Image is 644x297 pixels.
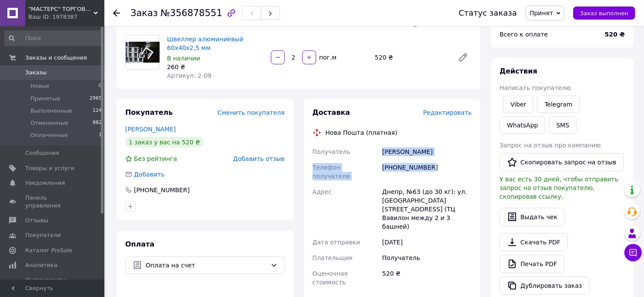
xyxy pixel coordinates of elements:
[380,250,474,266] div: Получатель
[313,108,350,117] span: Доставка
[99,131,102,139] span: 1
[530,10,553,17] span: Принят
[233,155,284,162] span: Добавить отзыв
[90,95,102,103] span: 2965
[28,5,93,13] span: "МАСТЕРС" ТОРГОВО-ПРОИЗВОДСТВЕННАЯ КОМПАНИЯ
[317,53,337,62] div: пог.м
[313,148,350,155] span: Получатель
[380,144,474,160] div: [PERSON_NAME]
[25,149,59,157] span: Сообщения
[134,171,164,178] span: Добавить
[313,270,348,286] span: Оценочная стоимость
[125,240,154,248] span: Оплата
[500,153,624,171] button: Скопировать запрос на отзыв
[99,82,102,90] span: 0
[160,8,222,18] span: №356878551
[500,31,548,38] span: Всего к оплате
[25,179,65,187] span: Уведомления
[134,155,177,162] span: Без рейтинга
[93,107,102,115] span: 124
[380,184,474,234] div: Днепр, №63 (до 30 кг): ул. [GEOGRAPHIC_DATA][STREET_ADDRESS] (ТЦ Вавилон между 2 и 3 башней)
[25,194,80,210] span: Панель управления
[113,9,120,17] div: Вернуться назад
[125,108,173,117] span: Покупатель
[125,126,176,133] a: [PERSON_NAME]
[126,42,160,63] img: Швеллер алюминиевый 60х40х2,5 мм
[500,176,618,200] span: У вас есть 30 дней, чтобы отправить запрос на отзыв покупателю, скопировав ссылку.
[30,131,68,139] span: Оплаченные
[25,247,72,254] span: Каталог ProSale
[133,186,190,194] div: [PHONE_NUMBER]
[25,231,61,239] span: Покупатели
[500,233,568,251] a: Скачать PDF
[624,244,642,261] button: Чат с покупателем
[30,119,68,127] span: Отмененные
[500,255,564,273] a: Печать PDF
[580,10,628,17] span: Заказ выполнен
[130,8,158,18] span: Заказ
[500,142,601,149] span: Запрос на отзыв про компанию
[313,188,332,195] span: Адрес
[503,96,534,113] a: Viber
[380,234,474,250] div: [DATE]
[217,109,284,116] span: Сменить покупателя
[167,63,264,71] div: 260 ₴
[605,31,625,38] b: 520 ₴
[380,160,474,184] div: [PHONE_NUMBER]
[380,266,474,290] div: 520 ₴
[167,36,244,51] a: Швеллер алюминиевый 60х40х2,5 мм
[25,69,47,77] span: Заказы
[146,260,267,270] span: Оплата на счет
[324,128,400,137] div: Нова Пошта (платная)
[30,82,50,90] span: Новые
[28,13,104,21] div: Ваш ID: 1978387
[25,54,87,62] span: Заказы и сообщения
[25,276,80,292] span: Инструменты вебмастера и SEO
[125,137,204,147] div: 1 заказ у вас на 520 ₴
[423,109,472,116] span: Редактировать
[500,117,545,134] a: WhatsApp
[573,7,635,20] button: Заказ выполнен
[313,239,360,246] span: Дата отправки
[25,261,57,269] span: Аналитика
[549,117,577,134] button: SMS
[167,55,200,62] span: В наличии
[4,30,103,46] input: Поиск
[167,72,211,79] span: Артикул: 2-09
[371,51,451,63] div: 520 ₴
[500,67,537,75] span: Действия
[454,49,472,66] a: Редактировать
[93,119,102,127] span: 882
[459,9,517,17] div: Статус заказа
[313,164,350,180] span: Телефон получателя
[313,254,353,261] span: Плательщик
[30,107,72,115] span: Выполненные
[500,84,571,91] span: Написать покупателю
[500,208,565,226] button: Выдать чек
[25,217,48,224] span: Отзывы
[25,164,74,172] span: Товары и услуги
[537,96,580,113] a: Telegram
[500,277,590,295] button: Дублировать заказ
[30,95,60,103] span: Принятые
